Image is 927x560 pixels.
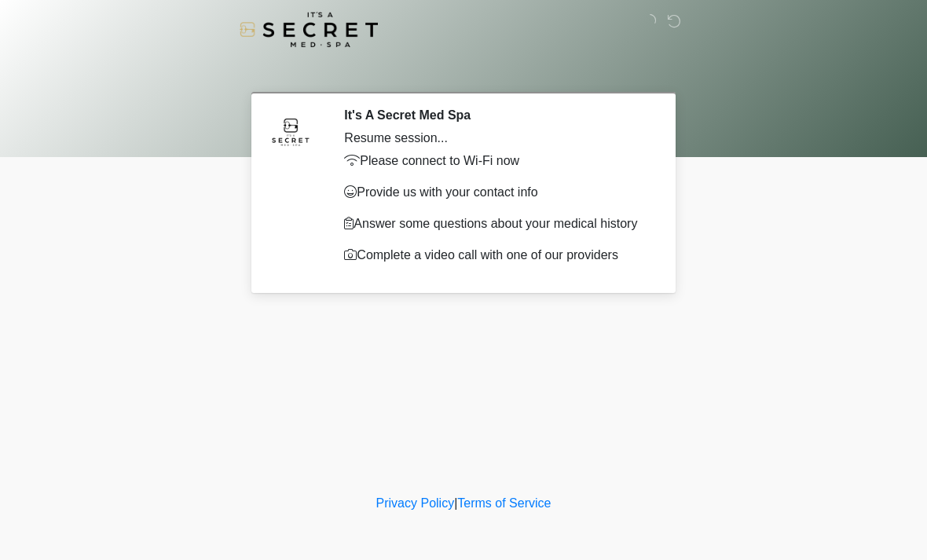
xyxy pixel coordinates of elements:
[454,496,457,510] a: |
[267,108,314,155] img: Agent Avatar
[344,214,648,233] p: Answer some questions about your medical history
[240,12,378,47] img: It's A Secret Med Spa Logo
[344,183,648,202] p: Provide us with your contact info
[344,246,648,265] p: Complete a video call with one of our providers
[457,496,551,510] a: Terms of Service
[344,129,648,148] div: Resume session...
[344,108,648,123] h2: It's A Secret Med Spa
[376,496,455,510] a: Privacy Policy
[244,57,683,86] h1: ‎ ‎
[344,152,648,170] p: Please connect to Wi-Fi now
